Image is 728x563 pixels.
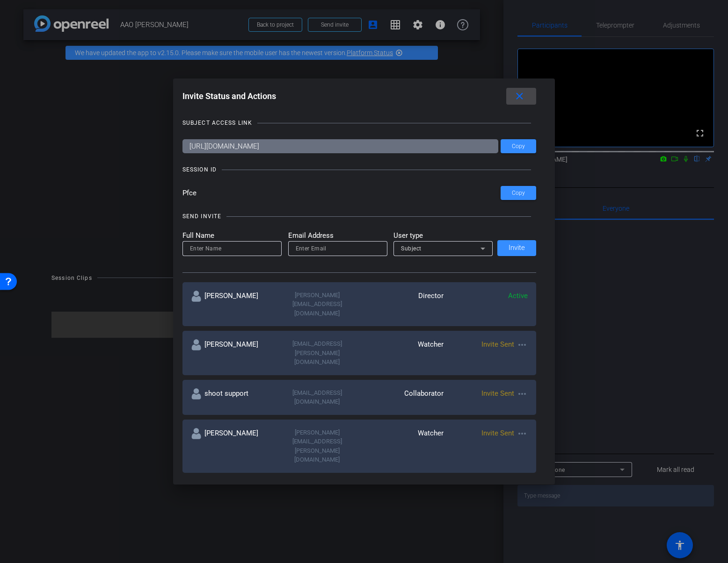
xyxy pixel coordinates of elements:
[191,339,275,367] div: [PERSON_NAME]
[512,143,525,150] span: Copy
[481,389,514,398] span: Invite Sent
[501,186,536,200] button: Copy
[359,339,444,367] div: Watcher
[275,291,359,318] div: [PERSON_NAME][EMAIL_ADDRESS][DOMAIN_NAME]
[182,230,282,241] mat-label: Full Name
[481,429,514,437] span: Invite Sent
[182,212,221,221] div: SEND INVITE
[182,118,252,128] div: SUBJECT ACCESS LINK
[517,428,528,439] mat-icon: more_horiz
[508,292,528,300] span: Active
[182,88,537,105] div: Invite Status and Actions
[182,118,537,128] openreel-title-line: SUBJECT ACCESS LINK
[191,291,275,318] div: [PERSON_NAME]
[514,91,525,102] mat-icon: close
[190,243,274,254] input: Enter Name
[182,165,537,174] openreel-title-line: SESSION ID
[296,243,380,254] input: Enter Email
[275,339,359,367] div: [EMAIL_ADDRESS][PERSON_NAME][DOMAIN_NAME]
[191,428,275,464] div: [PERSON_NAME]
[393,230,493,241] mat-label: User type
[401,245,422,252] span: Subject
[288,230,387,241] mat-label: Email Address
[182,165,217,174] div: SESSION ID
[512,190,525,197] span: Copy
[275,388,359,406] div: [EMAIL_ADDRESS][DOMAIN_NAME]
[359,388,444,406] div: Collaborator
[517,388,528,399] mat-icon: more_horiz
[182,212,537,221] openreel-title-line: SEND INVITE
[517,339,528,350] mat-icon: more_horiz
[501,139,536,153] button: Copy
[359,291,444,318] div: Director
[191,388,275,406] div: shoot support
[359,428,444,464] div: Watcher
[481,340,514,349] span: Invite Sent
[275,428,359,464] div: [PERSON_NAME][EMAIL_ADDRESS][PERSON_NAME][DOMAIN_NAME]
